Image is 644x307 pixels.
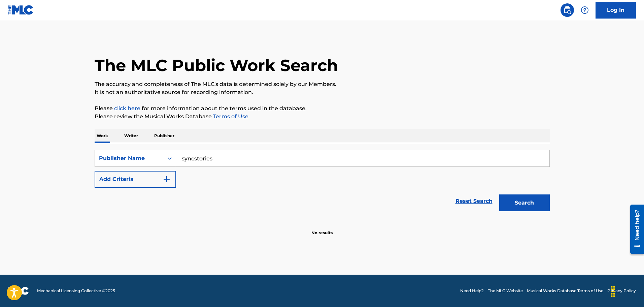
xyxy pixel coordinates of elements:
a: Musical Works Database Terms of Use [527,288,603,294]
a: Reset Search [452,194,496,209]
span: Mechanical Licensing Collective © 2025 [37,288,115,294]
p: Please for more information about the terms used in the database. [95,104,550,113]
img: MLC Logo [8,5,34,15]
img: 9d2ae6d4665cec9f34b9.svg [163,175,171,183]
p: Work [95,129,110,143]
div: Help [578,3,591,17]
a: Log In [596,2,636,19]
img: help [581,6,589,14]
a: Public Search [561,3,574,17]
p: Writer [122,129,140,143]
p: It is not an authoritative source for recording information. [95,88,550,96]
h1: The MLC Public Work Search [95,55,338,75]
a: Privacy Policy [607,288,636,294]
button: Add Criteria [95,171,176,188]
iframe: Resource Center [625,202,644,256]
a: Need Help? [460,288,484,294]
button: Search [499,194,550,211]
iframe: Chat Widget [610,275,644,307]
a: Terms of Use [212,113,248,120]
form: Search Form [95,150,550,215]
a: The MLC Website [488,288,523,294]
p: Publisher [152,129,176,143]
p: No results [311,222,333,236]
div: Drag [608,281,618,302]
a: click here [114,105,140,112]
div: Publisher Name [99,154,160,162]
img: search [563,6,571,14]
img: logo [8,287,29,295]
p: The accuracy and completeness of The MLC's data is determined solely by our Members. [95,80,550,88]
p: Please review the Musical Works Database [95,113,550,121]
